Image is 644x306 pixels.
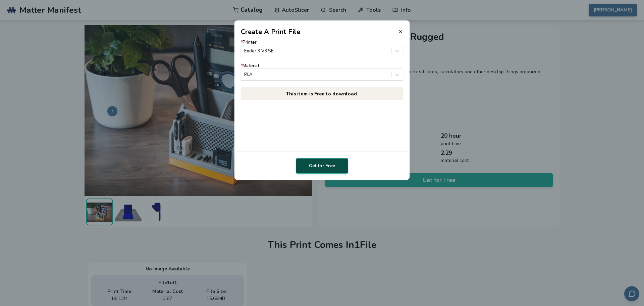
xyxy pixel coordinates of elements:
label: Material [241,63,404,81]
label: Printer [241,40,404,57]
button: Get for Free [296,158,348,174]
input: *MaterialPLA [244,72,246,77]
h2: Create A Print File [241,27,301,37]
p: This item is Free to download. [241,87,404,100]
